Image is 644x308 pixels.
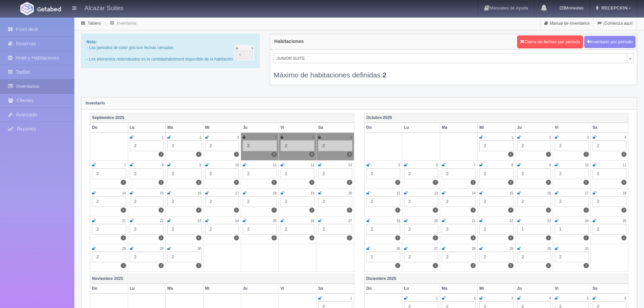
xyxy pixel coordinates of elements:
label: 2 [347,208,352,213]
div: 2 [593,196,627,207]
button: Inventario por periodo [584,36,636,48]
th: Vi [553,284,591,293]
label: 2 [583,152,589,157]
label: 2 [309,152,314,157]
small: 18 [623,191,626,195]
th: Lu [128,284,166,293]
label: 2 [271,180,277,185]
label: 2 [433,235,438,240]
div: 2 [366,196,401,207]
div: 2 [404,168,438,179]
small: 3 [587,136,589,139]
small: 9 [199,163,201,167]
div: 2 [318,196,352,207]
label: 2 [196,152,201,157]
div: 2 [205,168,239,179]
small: 1 [350,297,352,300]
div: 2 [404,196,438,207]
div: Máximo de habitaciones definidas: [273,63,634,80]
th: Noviembre 2025 [90,274,354,284]
div: 2 [205,140,239,151]
small: 17 [585,191,589,195]
label: 2 [271,235,277,240]
div: 2 [442,168,476,179]
div: 2 [479,140,514,151]
th: Lu [402,284,440,293]
label: 2 [271,152,277,157]
label: 2 [433,208,438,213]
div: 2 [555,252,589,262]
div: 2 [167,168,201,179]
th: Sa [316,123,354,133]
small: 6 [624,297,626,300]
label: 2 [508,180,513,185]
label: 2 [621,152,626,157]
small: 4 [624,136,626,139]
label: 2 [234,152,239,157]
label: 2 [508,263,513,268]
small: 25 [623,219,626,223]
label: 2 [309,208,314,213]
div: 2 [130,140,164,151]
label: 2 [471,208,476,213]
small: 27 [434,247,438,251]
b: 2 [383,71,387,79]
th: Lu [402,123,440,133]
label: 2 [508,235,513,240]
th: Sa [316,284,354,293]
label: 2 [433,180,438,185]
div: 2 [442,224,476,235]
small: 7 [474,163,476,167]
th: Ma [166,284,204,293]
th: Ma [440,284,478,293]
small: 19 [397,219,400,223]
div: 2 [555,196,589,207]
span: JUNIOR SUITE [277,53,624,64]
label: 2 [508,208,513,213]
th: Mi [203,284,241,293]
label: 2 [583,208,589,213]
span: RECEPCION [600,5,627,10]
th: Ju [241,284,279,293]
small: 2 [549,136,551,139]
div: 2 [92,224,126,235]
div: 2 [366,224,401,235]
label: 2 [159,152,164,157]
small: 1 [162,136,164,139]
small: 3 [237,136,239,139]
small: 4 [549,297,551,300]
div: 2 [281,140,315,151]
div: 2 [479,196,514,207]
label: 2 [347,180,352,185]
small: 28 [122,247,126,251]
th: Octubre 2025 [364,113,628,123]
small: 13 [434,191,438,195]
label: 2 [621,235,626,240]
div: 2 [366,168,401,179]
small: 22 [509,219,513,223]
label: 2 [621,208,626,213]
label: 2 [159,208,164,213]
div: 2 [517,168,551,179]
div: 2 [404,252,438,262]
div: 2 [281,224,315,235]
label: 2 [234,235,239,240]
small: 6 [350,136,352,139]
th: Do [364,284,402,293]
div: 2 [243,224,277,235]
small: 11 [273,163,277,167]
h4: Alcazar Suites [85,3,123,12]
small: 25 [273,219,277,223]
th: Vi [553,123,591,133]
small: 27 [348,219,352,223]
label: 2 [395,180,400,185]
label: 1 [583,235,589,240]
label: 2 [271,208,277,213]
div: 2 [404,224,438,235]
div: 2 [593,224,627,235]
div: 2 [167,140,201,151]
small: 15 [509,191,513,195]
small: 22 [160,219,164,223]
label: 2 [121,180,126,185]
label: 2 [121,235,126,240]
